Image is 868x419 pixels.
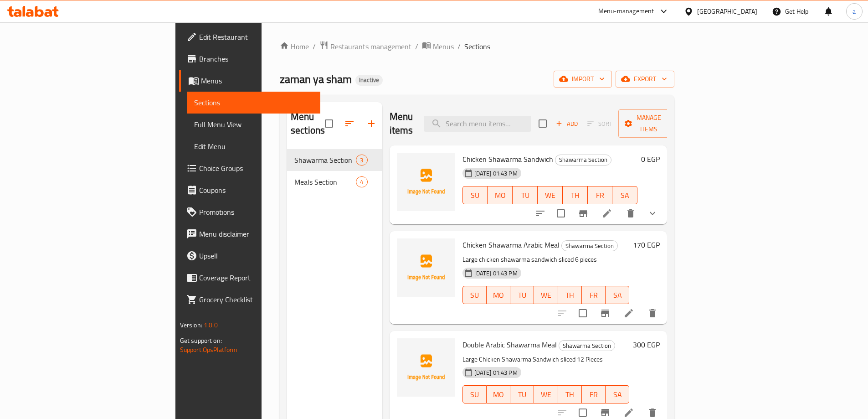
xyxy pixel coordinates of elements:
[294,155,356,166] span: Shawarma Section
[356,156,367,165] span: 3
[591,189,609,202] span: FR
[462,152,553,166] span: Chicken Shawarma Sandwich
[294,176,356,187] span: Meals Section
[538,388,554,401] span: WE
[516,189,534,202] span: TU
[633,238,660,251] h6: 170 EGP
[572,202,594,224] button: Branch-specific-item
[490,289,507,302] span: MO
[538,186,563,204] button: WE
[555,155,611,165] span: Shawarma Section
[356,178,367,186] span: 4
[199,31,313,42] span: Edit Restaurant
[471,368,521,377] span: [DATE] 01:43 PM
[538,289,554,302] span: WE
[457,41,461,52] li: /
[541,189,559,202] span: WE
[586,289,602,302] span: FR
[588,186,613,204] button: FR
[641,153,660,166] h6: 0 EGP
[199,272,313,283] span: Coverage Report
[397,338,455,397] img: Double Arabic Shawarma Meal
[462,354,630,365] p: Large Chicken Shawarma Sandwich sliced 12 Pieces
[194,97,313,108] span: Sections
[552,117,581,131] span: Add item
[616,189,634,202] span: SA
[201,75,313,86] span: Menus
[552,117,581,131] button: Add
[554,71,612,88] button: import
[433,41,454,52] span: Menus
[179,289,320,310] a: Grocery Checklist
[462,238,560,252] span: Chicken Shawarma Arabic Meal
[534,385,558,403] button: WE
[415,41,418,52] li: /
[471,169,521,178] span: [DATE] 01:43 PM
[319,41,411,52] a: Restaurants management
[623,407,634,418] a: Edit menu item
[633,338,660,351] h6: 300 EGP
[179,201,320,223] a: Promotions
[422,41,454,52] a: Menus
[582,385,606,403] button: FR
[555,119,579,129] span: Add
[397,153,455,211] img: Chicken Shawarma Sandwich
[287,149,382,171] div: Shawarma Section3
[187,92,320,114] a: Sections
[356,155,367,166] div: items
[626,112,672,135] span: Manage items
[853,6,856,16] span: a
[179,223,320,245] a: Menu disclaimer
[397,238,455,297] img: Chicken Shawarma Arabic Meal
[533,114,552,133] span: Select section
[180,344,238,356] a: Support.OpsPlatform
[356,176,367,187] div: items
[514,289,530,302] span: TU
[180,335,222,347] span: Get support on:
[390,110,413,137] h2: Menu items
[462,338,557,352] span: Double Arabic Shawarma Meal
[642,202,663,224] button: show more
[319,114,339,133] span: Select all sections
[360,113,382,134] button: Add section
[623,308,634,319] a: Edit menu item
[513,186,538,204] button: TU
[330,41,411,52] span: Restaurants management
[559,340,615,351] div: Shawarma Section
[563,186,588,204] button: TH
[462,186,488,204] button: SU
[187,135,320,157] a: Edit Menu
[609,388,626,401] span: SA
[616,71,674,88] button: export
[179,245,320,267] a: Upsell
[187,114,320,135] a: Full Menu View
[561,240,618,251] div: Shawarma Section
[551,204,570,223] span: Select to update
[581,117,618,131] span: Select section first
[582,286,606,304] button: FR
[179,157,320,179] a: Choice Groups
[194,119,313,130] span: Full Menu View
[514,388,530,401] span: TU
[623,73,667,85] span: export
[642,302,663,324] button: delete
[199,207,313,217] span: Promotions
[462,254,630,265] p: Large chicken shawarma sandwich sliced 6 pieces
[204,319,218,331] span: 1.0.0
[471,269,521,278] span: [DATE] 01:43 PM
[179,48,320,70] a: Branches
[601,208,612,219] a: Edit menu item
[487,286,510,304] button: MO
[594,302,616,324] button: Branch-specific-item
[510,385,534,403] button: TU
[467,289,483,302] span: SU
[562,388,578,401] span: TH
[697,6,757,16] div: [GEOGRAPHIC_DATA]
[562,241,617,251] span: Shawarma Section
[467,388,483,401] span: SU
[462,286,487,304] button: SU
[199,250,313,261] span: Upsell
[287,171,382,193] div: Meals Section4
